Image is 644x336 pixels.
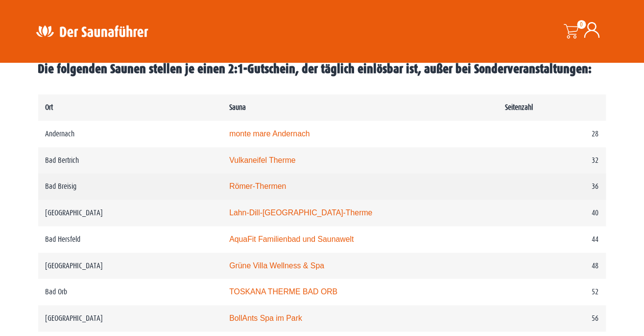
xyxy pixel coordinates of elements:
a: monte mare Andernach [229,130,310,138]
td: Bad Breisig [38,174,222,200]
span: 0 [577,20,586,29]
td: [GEOGRAPHIC_DATA] [38,200,222,227]
td: 52 [498,279,606,306]
td: 40 [498,200,606,227]
td: [GEOGRAPHIC_DATA] [38,253,222,280]
a: Römer-Thermen [229,182,286,191]
a: BollAnts Spa im Park [229,314,302,323]
td: 44 [498,227,606,253]
a: TOSKANA THERME BAD ORB [229,288,337,296]
td: Bad Hersfeld [38,227,222,253]
span: Die folgenden Saunen stellen je einen 2:1-Gutschein, der täglich einlösbar ist, außer bei Sonderv... [38,62,592,76]
td: [GEOGRAPHIC_DATA] [38,306,222,332]
td: 56 [498,306,606,332]
a: Vulkaneifel Therme [229,156,296,165]
td: 36 [498,174,606,200]
strong: Seitenzahl [505,103,533,112]
a: Grüne Villa Wellness & Spa [229,262,324,270]
td: Andernach [38,121,222,148]
td: 28 [498,121,606,148]
strong: Sauna [229,103,246,112]
td: Bad Orb [38,279,222,306]
td: Bad Bertrich [38,148,222,174]
a: AquaFit Familienbad und Saunawelt [229,235,354,244]
td: 32 [498,148,606,174]
strong: Ort [46,103,53,112]
td: 48 [498,253,606,280]
a: Lahn-Dill-[GEOGRAPHIC_DATA]-Therme [229,209,372,217]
